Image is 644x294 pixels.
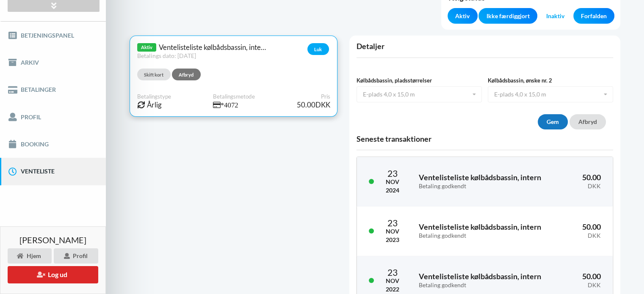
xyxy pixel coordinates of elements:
span: Betalings dato: [DATE] [137,52,196,59]
span: 50.00DKK [297,92,330,109]
span: Ventelisteliste kølbådsbassin, intern [137,43,282,52]
span: Pris [321,92,330,101]
span: Forfalden [581,12,607,20]
span: Inaktiv [546,12,564,20]
span: 50.00 [582,272,601,281]
div: Betaling godkendt [419,183,556,190]
button: Skift kort [137,69,171,80]
div: 2024 [386,186,399,195]
span: Aktiv [455,12,470,20]
span: 50.00 [582,222,601,231]
div: Seneste transaktioner [357,134,613,144]
label: Kølbådsbassin, pladsstørrelser [357,76,482,85]
div: Hjem [8,248,52,264]
div: Nov [386,178,399,186]
i: *4072 [213,102,238,109]
div: Betaling godkendt [419,232,556,239]
h3: Ventelisteliste kølbådsbassin, intern [419,222,556,239]
div: 2023 [386,236,399,244]
div: 2022 [386,285,399,294]
button: Afbryd [569,114,606,129]
div: DKK [568,282,601,289]
label: Kølbådsbassin, ønske nr. 2 [488,76,613,85]
div: Profil [54,248,98,264]
h3: Ventelisteliste kølbådsbassin, intern [419,173,556,190]
div: Nov [386,227,399,236]
button: Log ud [8,266,98,283]
button: Luk [307,43,329,55]
span: Årlig [137,101,162,109]
span: 50.00 [582,173,601,182]
div: 23 [386,169,399,178]
button: Afbryd [172,69,201,80]
div: 23 [386,218,399,227]
h3: Ventelisteliste kølbådsbassin, intern [419,272,556,289]
div: DKK [568,232,601,239]
span: Betalingsmetode [213,92,255,101]
span: Ikke færdiggjort [486,12,530,20]
div: Aktiv [137,43,156,52]
span: [PERSON_NAME] [19,236,86,244]
button: Gem [538,114,568,129]
div: 23 [386,268,399,277]
span: Betalingstype [137,92,171,101]
span: Ventelisteliste kølbådsbassin, intern [159,43,267,52]
div: DKK [568,183,601,190]
div: Nov [386,277,399,285]
div: Betaling godkendt [419,282,556,289]
div: Detaljer [357,41,613,51]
